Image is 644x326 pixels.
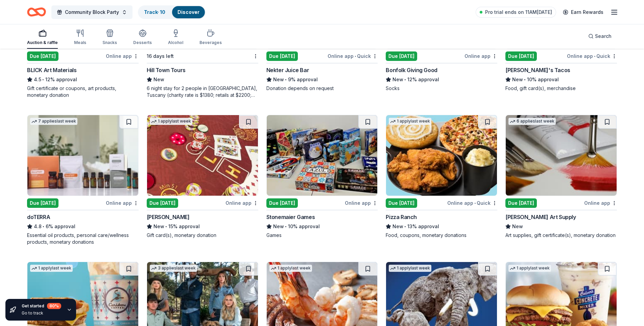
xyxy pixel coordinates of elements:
div: Beverages [199,40,222,45]
div: doTERRA [27,213,50,221]
span: • [474,200,476,206]
div: Gift card(s), monetary donation [147,232,258,239]
img: Image for Boyd Gaming [147,115,258,196]
div: Due [DATE] [505,198,537,208]
button: Track· 10Discover [138,5,206,19]
a: Discover [177,9,199,15]
div: Online app [464,52,497,60]
div: 1 apply last week [269,265,312,272]
span: • [285,77,287,82]
div: Online app [584,199,617,207]
div: 9% approval [266,75,378,84]
div: Alcohol [168,40,183,45]
button: Snacks [102,26,117,49]
div: Get started [22,303,61,309]
button: Meals [74,26,86,49]
div: Due [DATE] [147,198,178,208]
div: 16 days left [147,52,174,60]
div: Online app [345,199,378,207]
div: 6% approval [27,222,139,231]
button: Alcohol [168,26,183,49]
span: • [405,77,406,82]
span: • [594,53,595,59]
div: Art supplies, gift certificate(s), monetary donation [505,232,617,239]
span: New [512,222,523,231]
div: 7 applies last week [30,118,77,125]
div: Pizza Ranch [386,213,417,221]
span: • [524,77,526,82]
a: Image for doTERRA7 applieslast weekDue [DATE]Online appdoTERRA4.8•6% approvalEssential oil produc... [27,115,139,245]
div: Hill Town Tours [147,66,186,74]
span: Search [595,32,612,40]
a: Image for Stonemaier GamesDue [DATE]Online appStonemaier GamesNew•10% approvalGames [266,115,378,239]
img: Image for Trekell Art Supply [506,115,617,196]
div: 12% approval [27,75,139,84]
div: Auction & raffle [27,40,58,45]
span: New [273,75,284,84]
span: • [355,53,356,59]
span: Pro trial ends on 11AM[DATE] [485,8,552,16]
img: Image for doTERRA [27,115,138,196]
div: Meals [74,40,86,45]
img: Image for Stonemaier Games [267,115,378,196]
button: Auction & raffle [27,26,58,49]
div: Gift certificate or coupons, art products, monetary donation [27,85,139,99]
div: Online app [225,199,258,207]
div: 1 apply last week [150,118,192,125]
div: Snacks [102,40,117,45]
div: [PERSON_NAME]'s Tacos [505,66,570,74]
div: Socks [386,85,497,92]
div: Due [DATE] [27,51,58,61]
div: Due [DATE] [505,51,537,61]
div: Online app Quick [447,199,497,207]
div: 10% approval [505,75,617,84]
div: 12% approval [386,75,497,84]
span: New [512,75,523,84]
div: 1 apply last week [508,265,551,272]
div: Food, coupons, monetary donations [386,232,497,239]
a: Pro trial ends on 11AM[DATE] [476,7,556,18]
div: Stonemaier Games [266,213,315,221]
button: Community Block Party [51,5,133,19]
span: New [153,75,164,84]
div: 10% approval [266,222,378,231]
div: 1 apply last week [30,265,73,272]
div: 15% approval [147,222,258,231]
div: 1 apply last week [389,118,431,125]
div: [PERSON_NAME] Art Supply [505,213,576,221]
div: Bonfolk Giving Good [386,66,437,74]
span: Community Block Party [65,8,119,16]
div: Nekter Juice Bar [266,66,309,74]
span: 4.5 [34,75,41,84]
div: Donation depends on request [266,85,378,92]
div: 13% approval [386,222,497,231]
button: Beverages [199,26,222,49]
a: Image for Boyd Gaming1 applylast weekDue [DATE]Online app[PERSON_NAME]New•15% approvalGift card(s... [147,115,258,239]
div: Due [DATE] [386,51,417,61]
a: Home [27,4,46,20]
span: 4.8 [34,222,42,231]
a: Image for Pizza Ranch1 applylast weekDue [DATE]Online app•QuickPizza RanchNew•13% approvalFood, c... [386,115,497,239]
a: Earn Rewards [559,6,607,18]
div: Desserts [133,40,152,45]
span: • [43,224,44,229]
div: Due [DATE] [386,198,417,208]
div: 80 % [47,303,61,309]
div: Online app Quick [328,52,378,60]
div: Online app [106,52,139,60]
span: • [165,224,167,229]
span: New [392,75,403,84]
span: New [392,222,403,231]
span: New [273,222,284,231]
div: Due [DATE] [266,51,298,61]
button: Desserts [133,26,152,49]
div: 3 applies last week [150,265,197,272]
div: Online app [106,199,139,207]
div: Go to track [22,310,61,316]
a: Track· 10 [144,9,165,15]
div: 6 applies last week [508,118,556,125]
span: • [285,224,287,229]
div: Online app Quick [567,52,617,60]
span: New [153,222,164,231]
div: 6 night stay for 2 people in [GEOGRAPHIC_DATA], Tuscany (charity rate is $1380; retails at $2200;... [147,85,258,99]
